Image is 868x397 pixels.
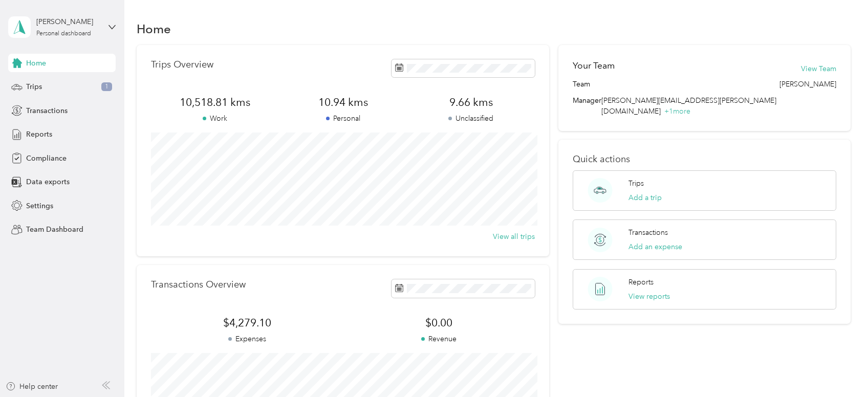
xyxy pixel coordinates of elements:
[279,95,407,109] span: 10.94 kms
[573,59,615,72] h2: Your Team
[811,340,868,397] iframe: Everlance-gr Chat Button Frame
[664,107,690,116] span: + 1 more
[343,334,535,344] p: Revenue
[628,241,682,252] button: Add an expense
[407,113,535,124] p: Unclassified
[343,316,535,330] span: $0.00
[151,279,246,290] p: Transactions Overview
[6,381,58,392] button: Help center
[137,24,171,34] h1: Home
[26,129,52,140] span: Reports
[407,95,535,109] span: 9.66 kms
[26,224,83,235] span: Team Dashboard
[601,96,776,116] span: [PERSON_NAME][EMAIL_ADDRESS][PERSON_NAME][DOMAIN_NAME]
[101,82,112,92] span: 1
[26,153,67,164] span: Compliance
[36,16,100,27] div: [PERSON_NAME]
[628,291,670,302] button: View reports
[151,95,279,109] span: 10,518.81 kms
[26,201,53,211] span: Settings
[628,192,662,203] button: Add a trip
[628,277,654,288] p: Reports
[36,31,91,37] div: Personal dashboard
[779,79,836,90] span: [PERSON_NAME]
[573,95,601,117] span: Manager
[26,81,42,92] span: Trips
[26,58,46,69] span: Home
[628,227,668,238] p: Transactions
[151,113,279,124] p: Work
[801,63,836,74] button: View Team
[26,177,70,187] span: Data exports
[573,79,590,90] span: Team
[573,154,836,165] p: Quick actions
[493,231,535,242] button: View all trips
[151,59,213,70] p: Trips Overview
[628,178,644,189] p: Trips
[26,105,68,116] span: Transactions
[151,316,343,330] span: $4,279.10
[279,113,407,124] p: Personal
[151,334,343,344] p: Expenses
